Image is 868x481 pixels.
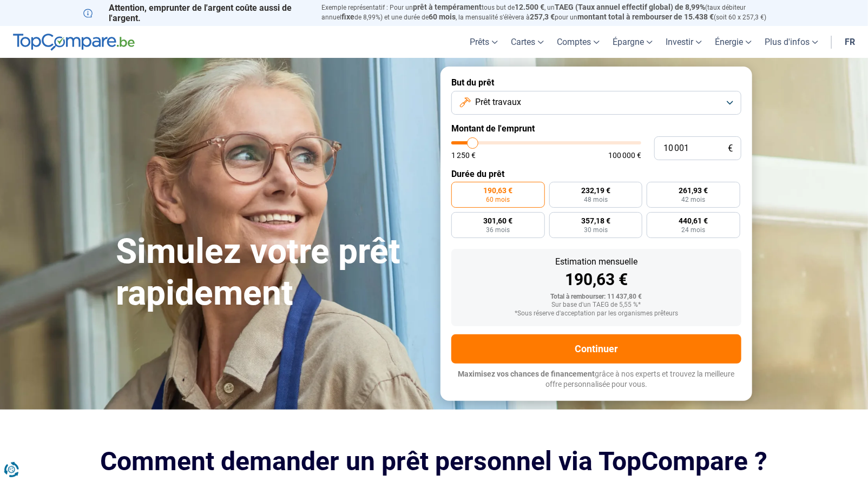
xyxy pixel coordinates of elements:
[708,26,758,58] a: Énergie
[608,151,641,159] span: 100 000 €
[486,227,510,233] span: 36 mois
[679,217,708,225] span: 440,61 €
[13,34,135,51] img: TopCompare
[341,12,354,21] span: fixe
[460,301,733,309] div: Sur base d'un TAEG de 5,55 %*
[584,227,608,233] span: 30 mois
[460,310,733,318] div: *Sous réserve d'acceptation par les organismes prêteurs
[486,196,510,203] span: 60 mois
[483,187,512,194] span: 190,63 €
[728,144,733,153] span: €
[451,77,741,88] label: But du prêt
[606,26,659,58] a: Épargne
[413,3,482,11] span: prêt à tempérament
[504,26,550,58] a: Cartes
[483,217,512,225] span: 301,60 €
[451,334,741,364] button: Continuer
[555,3,705,11] span: TAEG (Taux annuel effectif global) de 8,99%
[451,123,741,134] label: Montant de l'emprunt
[577,12,714,21] span: montant total à rembourser de 15.438 €
[83,446,785,476] h2: Comment demander un prêt personnel via TopCompare ?
[451,151,476,159] span: 1 250 €
[475,96,521,108] span: Prêt travaux
[679,187,708,194] span: 261,93 €
[758,26,825,58] a: Plus d'infos
[682,227,706,233] span: 24 mois
[458,370,595,378] span: Maximisez vos chances de financement
[550,26,606,58] a: Comptes
[838,26,862,58] a: fr
[581,217,610,225] span: 357,18 €
[429,12,456,21] span: 60 mois
[659,26,708,58] a: Investir
[460,258,733,266] div: Estimation mensuelle
[530,12,555,21] span: 257,3 €
[581,187,610,194] span: 232,19 €
[460,272,733,288] div: 190,63 €
[83,3,308,23] p: Attention, emprunter de l'argent coûte aussi de l'argent.
[584,196,608,203] span: 48 mois
[451,169,741,179] label: Durée du prêt
[116,231,428,314] h1: Simulez votre prêt rapidement
[451,91,741,115] button: Prêt travaux
[460,293,733,301] div: Total à rembourser: 11 437,80 €
[321,3,785,22] p: Exemple représentatif : Pour un tous but de , un (taux débiteur annuel de 8,99%) et une durée de ...
[463,26,504,58] a: Prêts
[515,3,544,11] span: 12.500 €
[451,369,741,390] p: grâce à nos experts et trouvez la meilleure offre personnalisée pour vous.
[682,196,706,203] span: 42 mois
